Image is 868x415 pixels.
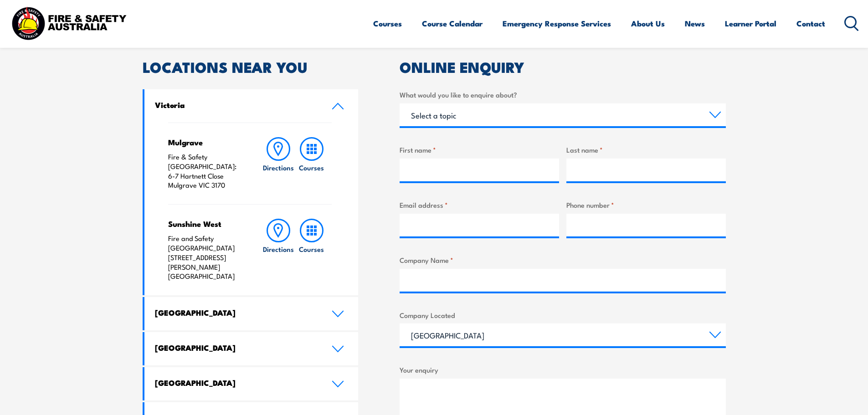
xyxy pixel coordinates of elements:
[168,152,244,190] p: Fire & Safety [GEOGRAPHIC_DATA]: 6-7 Hartnett Close Mulgrave VIC 3170
[155,343,318,353] h4: [GEOGRAPHIC_DATA]
[400,310,726,320] label: Company Located
[725,11,776,36] a: Learner Portal
[155,378,318,388] h4: [GEOGRAPHIC_DATA]
[144,89,359,123] a: Victoria
[299,244,324,254] h6: Courses
[631,11,665,36] a: About Us
[796,11,825,36] a: Contact
[400,200,559,210] label: Email address
[566,144,726,155] label: Last name
[503,11,611,36] a: Emergency Response Services
[295,137,328,190] a: Courses
[155,100,318,110] h4: Victoria
[299,163,324,172] h6: Courses
[373,11,402,36] a: Courses
[685,11,705,36] a: News
[400,255,726,265] label: Company Name
[262,219,295,281] a: Directions
[155,307,318,318] h4: [GEOGRAPHIC_DATA]
[263,163,294,172] h6: Directions
[400,364,726,375] label: Your enquiry
[144,332,359,365] a: [GEOGRAPHIC_DATA]
[262,137,295,190] a: Directions
[168,137,244,147] h4: Mulgrave
[400,60,726,73] h2: ONLINE ENQUIRY
[168,234,244,281] p: Fire and Safety [GEOGRAPHIC_DATA] [STREET_ADDRESS][PERSON_NAME] [GEOGRAPHIC_DATA]
[422,11,483,36] a: Course Calendar
[144,367,359,400] a: [GEOGRAPHIC_DATA]
[295,219,328,281] a: Courses
[400,144,559,155] label: First name
[143,60,359,73] h2: LOCATIONS NEAR YOU
[263,244,294,254] h6: Directions
[144,297,359,330] a: [GEOGRAPHIC_DATA]
[566,200,726,210] label: Phone number
[168,219,244,229] h4: Sunshine West
[400,89,726,100] label: What would you like to enquire about?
